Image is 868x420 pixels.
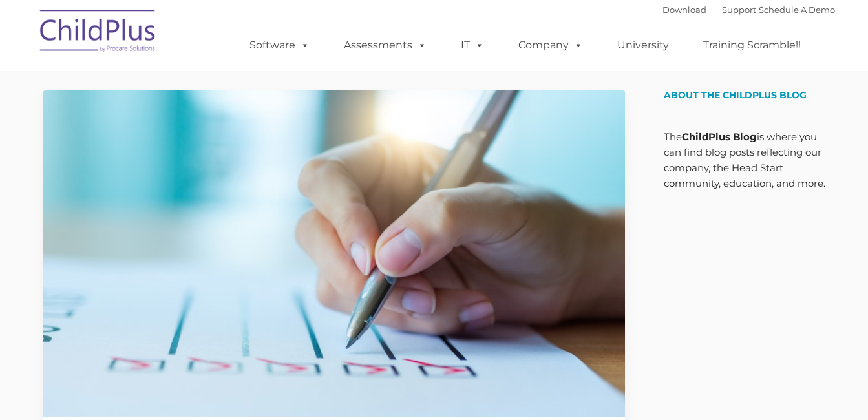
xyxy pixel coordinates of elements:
img: ChildPlus by Procare Solutions [34,1,163,65]
img: Efficiency Boost: ChildPlus Online's Enhanced Family Pre-Application Process - Streamlining Appli... [43,90,625,417]
a: Schedule A Demo [759,5,835,15]
a: Training Scramble!! [690,32,814,58]
a: Company [505,32,596,58]
font: | [662,5,835,15]
a: IT [448,32,497,58]
a: Software [237,32,323,58]
a: Assessments [331,32,439,58]
a: Support [722,5,756,15]
p: The is where you can find blog posts reflecting our company, the Head Start community, education,... [664,129,825,191]
a: University [604,32,682,58]
a: Download [662,5,706,15]
span: About the ChildPlus Blog [664,89,807,101]
strong: ChildPlus Blog [682,131,757,143]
